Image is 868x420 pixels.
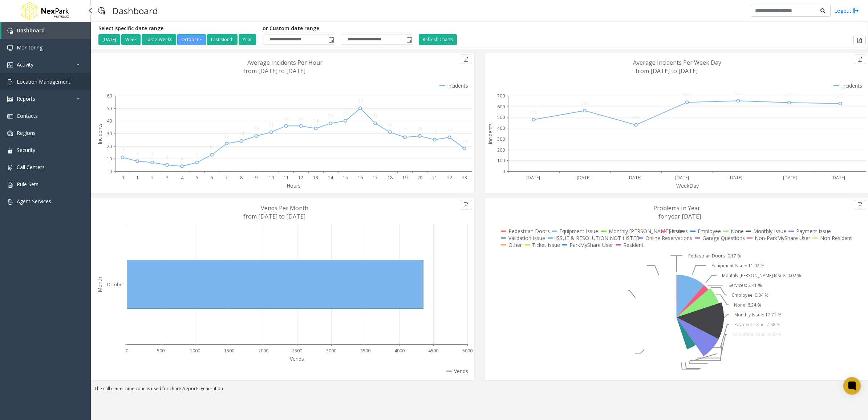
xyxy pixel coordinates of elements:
text: [DATE] [783,175,797,181]
span: Rule Sets [17,181,38,188]
text: 20 [417,175,422,181]
img: 'icon' [7,182,13,188]
text: 30 [107,131,112,137]
text: [DATE] [628,175,641,181]
text: WeekDay [676,182,699,189]
text: 200 [497,147,505,153]
h3: Dashboard [109,2,162,20]
text: 4 [181,156,184,162]
span: Location Management [17,78,70,85]
text: 38 [373,113,378,119]
button: Week [121,34,141,45]
text: from [DATE] to [DATE] [636,67,698,75]
text: 3 [166,175,169,181]
text: 500 [157,348,165,354]
text: 13 [209,144,214,151]
img: pageIcon [98,2,105,20]
span: Security [17,147,35,153]
text: 24 [239,131,244,137]
text: October [107,281,124,288]
text: 1000 [190,348,200,354]
button: Export to pdf [854,55,866,64]
text: 500 [497,114,505,120]
img: 'icon' [7,96,13,102]
span: Agent Services [17,198,51,205]
text: Problems In Year [653,204,700,212]
text: 0 [502,168,505,175]
text: 60 [107,93,112,99]
h5: Select specific date range [98,25,257,32]
span: Monitoring [17,44,42,51]
text: 2 [151,175,154,181]
button: Year [239,34,256,45]
h5: or Custom date range [263,25,413,32]
text: 27 [447,127,452,133]
text: 50 [107,105,112,112]
text: 3000 [326,348,336,354]
text: 561 [581,100,589,106]
text: 300 [497,136,505,142]
img: 'icon' [7,148,13,153]
text: 5 [196,175,198,181]
text: Payment Issue: 7.68 % [734,321,780,328]
text: 5 [166,155,169,161]
img: 'icon' [7,131,13,136]
text: Hours [287,182,301,189]
text: Validation Issue: 4.60 % [733,331,782,337]
button: Export to pdf [460,200,472,209]
text: Month [96,277,103,292]
text: [DATE] [831,175,845,181]
text: 478 [530,109,538,115]
text: 9 [255,175,257,181]
div: The call center time zone is used for charts/reports generation [91,385,868,396]
text: 20 [107,143,112,149]
text: Average Incidents Per Hour [247,59,323,67]
button: Export to pdf [853,36,866,45]
span: Reports [17,95,35,102]
text: 36 [298,115,303,121]
button: Refresh Charts [419,34,457,45]
text: 100 [497,157,505,164]
text: 28 [254,125,259,132]
text: 22 [447,175,452,181]
text: 4 [181,175,184,181]
text: 18 [462,138,467,144]
text: 28 [417,125,422,132]
text: 400 [497,125,505,131]
text: Pedestrian Doors: 0.17 % [688,253,741,259]
text: None: 6.24 % [734,302,761,308]
text: 10 [107,156,112,162]
text: 25 [432,129,437,135]
text: 15 [343,175,348,181]
text: 0 [109,168,112,175]
img: 'icon' [7,45,13,51]
text: 429 [632,115,640,121]
text: 652 [734,90,742,96]
img: 'icon' [7,199,13,205]
text: Vends Per Month [261,204,308,212]
text: 11 [284,175,289,181]
text: 7 [151,152,154,158]
text: 13 [313,175,318,181]
button: Export to pdf [854,200,866,209]
text: 700 [497,93,505,99]
span: Activity [17,61,33,68]
text: 19 [402,175,407,181]
text: 4000 [394,348,405,354]
text: 3500 [360,348,370,354]
text: from [DATE] to [DATE] [243,212,305,220]
text: 40 [107,118,112,124]
button: Last 2 Weeks [142,34,176,45]
span: Regions [17,129,36,136]
text: 5000 [462,348,472,354]
text: 1500 [224,348,234,354]
text: 8 [136,151,139,157]
text: 8 [240,175,243,181]
button: October [177,34,206,45]
text: 600 [497,104,505,110]
text: [DATE] [675,175,689,181]
a: Dashboard [1,22,91,39]
text: Employee: 0.04 % [732,292,768,298]
text: 1 [136,175,139,181]
text: 0 [121,175,124,181]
